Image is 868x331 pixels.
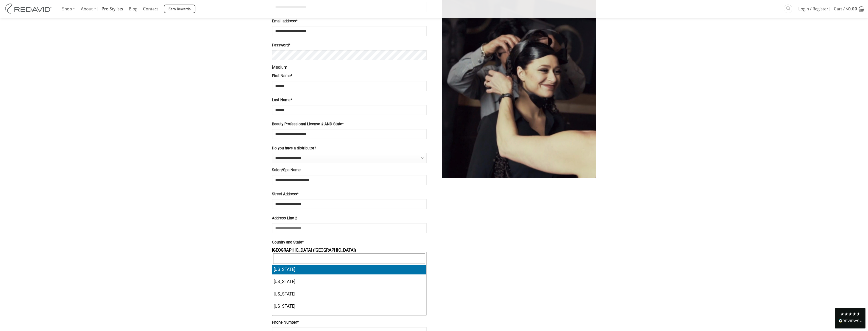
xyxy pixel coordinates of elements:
li: [US_STATE] [272,314,426,324]
img: REVIEWS.io [839,319,862,323]
span: Cart / [834,3,857,15]
span: Login / Register [798,3,828,15]
a: Search [784,5,792,13]
li: [US_STATE] [272,302,426,311]
label: Street Address [272,191,427,197]
label: Do you have a distributor? [272,145,427,151]
div: Medium [272,64,427,71]
span: $ [846,6,848,12]
div: Read All Reviews [835,308,865,328]
label: Beauty Professional License # AND State [272,121,427,127]
li: [US_STATE] [272,265,426,275]
img: REDAVID Salon Products | United States [4,4,54,14]
label: Password [272,42,427,48]
div: Read All Reviews [839,318,862,325]
label: Country and State [272,239,427,246]
li: [US_STATE] [272,289,426,299]
strong: [GEOGRAPHIC_DATA] ([GEOGRAPHIC_DATA]) [272,248,356,253]
label: Salon/Spa Name [272,167,427,173]
a: Earn Rewards [164,5,195,13]
label: First Name [272,73,427,79]
span: Earn Rewards [169,6,191,12]
label: Last Name [272,97,427,103]
label: Email address [272,18,427,24]
label: Address Line 2 [272,215,427,221]
div: 4.8 Stars [840,312,860,316]
label: Phone Number [272,320,427,326]
li: [US_STATE] [272,277,426,287]
bdi: 0.00 [846,6,857,12]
